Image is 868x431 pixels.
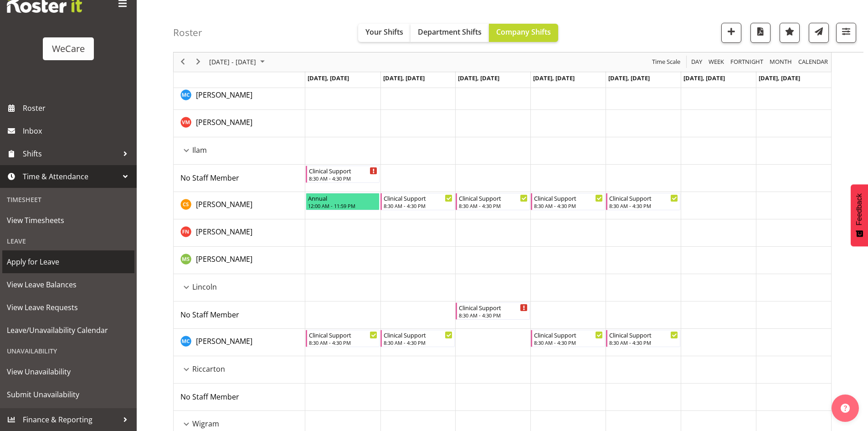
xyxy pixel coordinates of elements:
a: View Timesheets [2,209,134,232]
a: [PERSON_NAME] [196,89,252,100]
button: Timeline Day [690,57,704,68]
a: View Leave Requests [2,296,134,319]
span: [DATE], [DATE] [683,74,725,82]
div: Catherine Stewart"s event - Annual Begin From Monday, August 25, 2025 at 12:00:00 AM GMT+12:00 En... [306,193,380,210]
div: Catherine Stewart"s event - Clinical Support Begin From Thursday, August 28, 2025 at 8:30:00 AM G... [531,193,605,210]
span: Day [690,57,703,68]
td: Ilam resource [174,137,305,165]
a: [PERSON_NAME] [196,117,252,128]
button: Previous [177,57,189,68]
td: No Staff Member resource [174,165,305,192]
span: Company Shifts [496,27,551,37]
td: No Staff Member resource [174,384,305,411]
span: No Staff Member [180,392,239,402]
div: Clinical Support [534,330,603,339]
span: Riccarton [192,363,225,374]
div: 8:30 AM - 4:30 PM [459,202,528,209]
button: Month [797,57,830,68]
button: Download a PDF of the roster according to the set date range. [750,23,770,43]
div: Clinical Support [534,193,603,203]
span: [DATE], [DATE] [533,74,575,82]
div: Leave [2,232,134,250]
span: Finance & Reporting [23,413,118,426]
div: Mary Childs"s event - Clinical Support Begin From Friday, August 29, 2025 at 8:30:00 AM GMT+12:00... [606,330,680,347]
td: Viktoriia Molchanova resource [174,110,305,137]
span: [PERSON_NAME] [196,117,252,127]
div: No Staff Member"s event - Clinical Support Begin From Monday, August 25, 2025 at 8:30:00 AM GMT+1... [306,166,380,183]
div: Clinical Support [609,330,678,339]
span: [DATE], [DATE] [308,74,349,82]
span: [DATE], [DATE] [608,74,650,82]
div: 8:30 AM - 4:30 PM [459,312,528,319]
button: Filter Shifts [836,23,856,43]
span: [DATE], [DATE] [383,74,425,82]
span: Week [708,57,725,68]
td: No Staff Member resource [174,301,305,329]
span: [PERSON_NAME] [196,227,252,237]
span: Feedback [855,193,863,225]
a: [PERSON_NAME] [196,199,252,210]
span: calendar [797,57,829,68]
div: Clinical Support [309,166,378,175]
td: Mehreen Sardar resource [174,247,305,274]
a: No Staff Member [180,391,239,402]
span: Lincoln [192,281,217,292]
span: [PERSON_NAME] [196,254,252,264]
span: View Leave Requests [7,301,130,314]
h4: Roster [173,27,202,38]
button: Department Shifts [411,24,489,42]
a: [PERSON_NAME] [196,254,252,265]
div: Clinical Support [309,330,378,339]
button: Add a new shift [721,23,741,43]
a: No Staff Member [180,172,239,183]
div: 8:30 AM - 4:30 PM [384,202,452,209]
div: 8:30 AM - 4:30 PM [609,339,678,346]
span: Department Shifts [418,27,482,37]
button: Feedback - Show survey [851,184,868,246]
span: [DATE] - [DATE] [208,57,257,68]
a: [PERSON_NAME] [196,336,252,347]
button: Time Scale [651,57,682,68]
div: 8:30 AM - 4:30 PM [309,175,378,182]
button: Company Shifts [489,24,558,42]
span: Wigram [192,418,219,429]
span: Time Scale [651,57,681,68]
a: Leave/Unavailability Calendar [2,319,134,342]
a: [PERSON_NAME] [196,226,252,237]
span: Fortnight [729,57,764,68]
div: Catherine Stewart"s event - Clinical Support Begin From Wednesday, August 27, 2025 at 8:30:00 AM ... [456,193,530,210]
div: next period [190,52,206,72]
div: 8:30 AM - 4:30 PM [309,339,378,346]
div: Clinical Support [459,193,528,203]
span: Inbox [23,124,132,138]
button: Fortnight [729,57,765,68]
button: Timeline Month [768,57,794,68]
span: [PERSON_NAME] [196,336,252,346]
span: View Unavailability [7,365,130,379]
span: View Leave Balances [7,278,130,291]
div: Clinical Support [459,303,528,312]
span: Submit Unavailability [7,388,130,401]
img: help-xxl-2.png [841,404,850,413]
a: Submit Unavailability [2,383,134,406]
button: Your Shifts [358,24,411,42]
a: No Staff Member [180,309,239,320]
span: Leave/Unavailability Calendar [7,323,130,337]
button: Timeline Week [707,57,726,68]
span: View Timesheets [7,213,130,227]
div: Unavailability [2,342,134,360]
span: [DATE], [DATE] [458,74,499,82]
span: [PERSON_NAME] [196,90,252,100]
td: Lincoln resource [174,274,305,301]
div: August 25 - 31, 2025 [206,52,270,72]
div: previous period [175,52,190,72]
a: View Leave Balances [2,273,134,296]
span: Month [769,57,793,68]
span: Roster [23,101,132,115]
span: No Staff Member [180,173,239,183]
div: No Staff Member"s event - Clinical Support Begin From Wednesday, August 27, 2025 at 8:30:00 AM GM... [456,302,530,320]
button: August 2025 [208,57,269,68]
a: Apply for Leave [2,250,134,273]
div: Annual [308,193,378,203]
div: Catherine Stewart"s event - Clinical Support Begin From Friday, August 29, 2025 at 8:30:00 AM GMT... [606,193,680,210]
